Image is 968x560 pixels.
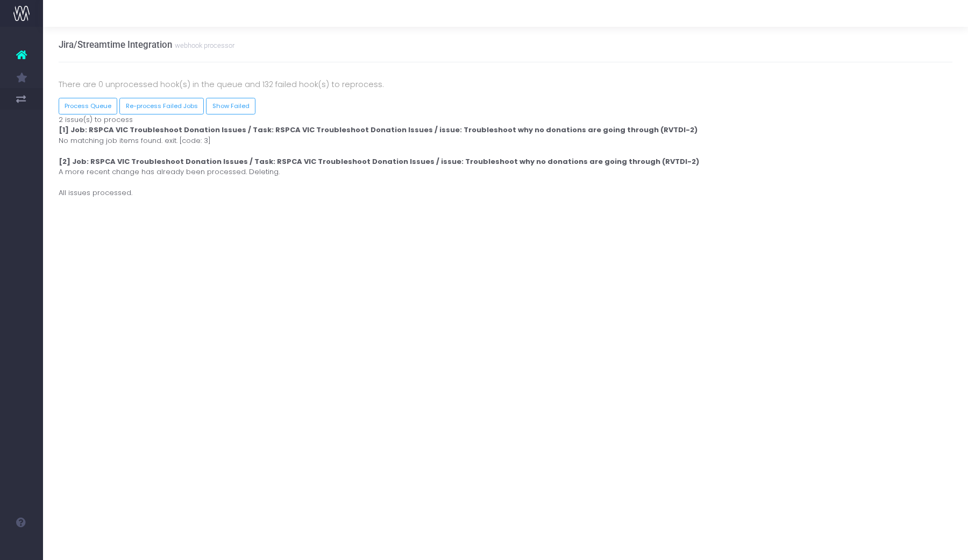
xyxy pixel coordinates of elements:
div: 2 issue(s) to process No matching job items found. exit. [code: 3] A more recent change has alrea... [51,114,961,198]
small: webhook processor [172,39,234,50]
img: images/default_profile_image.png [13,539,30,555]
h3: Jira/Streamtime Integration [59,39,234,50]
p: There are 0 unprocessed hook(s) in the queue and 132 failed hook(s) to reprocess. [59,78,953,91]
strong: [2] Job: RSPCA VIC Troubleshoot Donation Issues / Task: RSPCA VIC Troubleshoot Donation Issues / ... [59,156,699,167]
a: Show Failed [206,98,255,114]
button: Re-process Failed Jobs [119,98,204,114]
button: Process Queue [59,98,118,114]
strong: [1] Job: RSPCA VIC Troubleshoot Donation Issues / Task: RSPCA VIC Troubleshoot Donation Issues / ... [59,125,697,135]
